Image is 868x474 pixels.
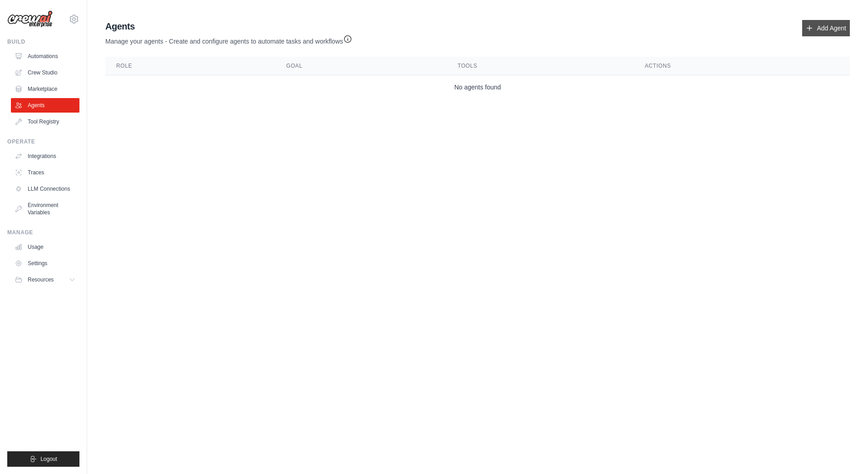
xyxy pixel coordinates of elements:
th: Actions [634,57,850,75]
button: Logout [7,451,79,467]
a: Traces [11,165,79,180]
a: Agents [11,98,79,113]
div: Build [7,38,79,45]
td: No agents found [105,75,850,99]
div: Operate [7,138,79,145]
th: Goal [275,57,446,75]
button: Resources [11,272,79,287]
a: Add Agent [802,20,850,36]
th: Role [105,57,275,75]
a: Crew Studio [11,65,79,80]
th: Tools [447,57,634,75]
a: Tool Registry [11,114,79,129]
a: LLM Connections [11,182,79,196]
a: Usage [11,240,79,254]
div: Manage [7,229,79,236]
span: Logout [40,455,57,463]
a: Marketplace [11,82,79,96]
a: Settings [11,256,79,271]
a: Integrations [11,149,79,163]
a: Automations [11,49,79,64]
p: Manage your agents - Create and configure agents to automate tasks and workflows [105,33,352,46]
span: Resources [28,276,54,283]
img: Logo [7,10,53,28]
h2: Agents [105,20,352,33]
a: Environment Variables [11,198,79,220]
